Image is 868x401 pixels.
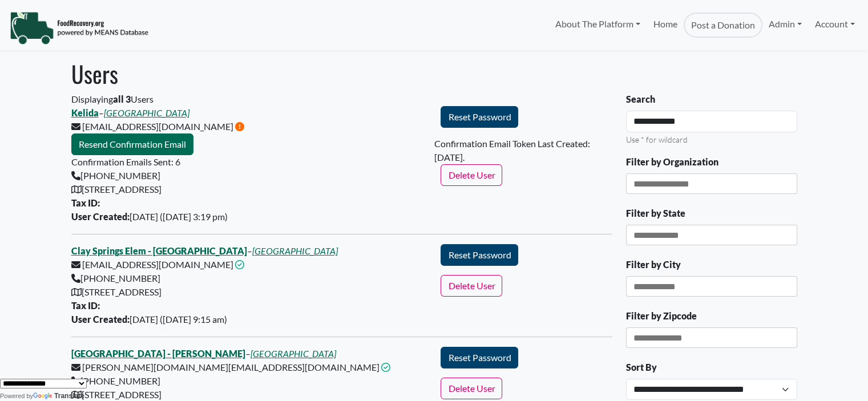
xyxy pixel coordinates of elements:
a: Home [647,13,683,38]
label: Sort By [626,361,657,374]
a: Kelida [71,107,99,118]
a: Clay Springs Elem - [GEOGRAPHIC_DATA] [71,245,247,256]
div: Confirmation Email Token Last Created: [DATE]. [434,137,619,164]
b: User Created: [71,211,130,222]
a: Admin [762,13,808,35]
b: Tax ID: [71,300,100,311]
a: Post a Donation [684,13,762,38]
h1: Users [71,60,797,87]
button: Delete User [441,164,502,186]
button: Resend Confirmation Email [71,133,193,155]
a: [GEOGRAPHIC_DATA] [251,348,336,359]
label: Filter by City [626,258,681,272]
a: [GEOGRAPHIC_DATA] [252,245,338,256]
i: This email address is not yet confirmed. [235,122,244,131]
a: Account [809,13,861,35]
img: NavigationLogo_FoodRecovery-91c16205cd0af1ed486a0f1a7774a6544ea792ac00100771e7dd3ec7c0e58e41.png [10,11,148,45]
b: Tax ID: [71,197,100,208]
a: Translate [33,392,84,400]
button: Delete User [441,275,502,297]
img: Google Translate [33,392,54,400]
small: Use * for wildcard [626,135,688,144]
div: – [EMAIL_ADDRESS][DOMAIN_NAME] Confirmation Emails Sent: 6 [PHONE_NUMBER] [STREET_ADDRESS] [DATE]... [64,106,434,224]
b: User Created: [71,314,130,325]
i: This email address is confirmed. [235,260,244,269]
label: Filter by Zipcode [626,309,697,323]
i: This email address is confirmed. [381,363,390,372]
button: Reset Password [441,106,518,128]
div: – [EMAIL_ADDRESS][DOMAIN_NAME] [PHONE_NUMBER] [STREET_ADDRESS] [DATE] ([DATE] 9:15 am) [64,244,434,326]
a: [GEOGRAPHIC_DATA] [104,107,189,118]
a: About The Platform [549,13,647,35]
a: [GEOGRAPHIC_DATA] - [PERSON_NAME] [71,348,245,359]
button: Reset Password [441,347,518,368]
label: Filter by State [626,206,685,220]
b: all 3 [113,94,131,104]
label: Search [626,92,655,106]
button: Reset Password [441,244,518,266]
label: Filter by Organization [626,155,718,169]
